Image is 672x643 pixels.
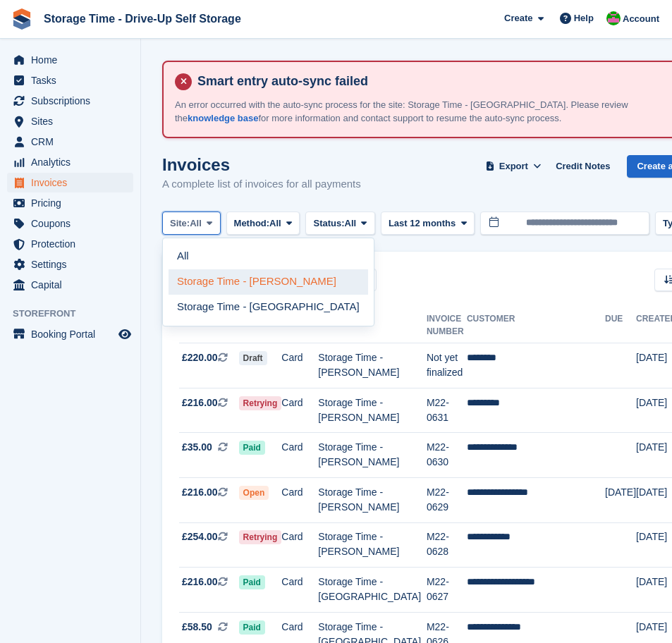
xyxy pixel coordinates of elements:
span: Retrying [239,396,282,410]
span: All [345,216,357,231]
a: menu [7,234,133,254]
button: Status: All [305,212,374,235]
a: menu [7,50,133,70]
th: Invoice Number [427,308,467,343]
a: menu [7,214,133,233]
td: Storage Time - [PERSON_NAME] [318,522,427,568]
span: Booking Portal [31,324,116,344]
img: Saeed [606,11,621,25]
span: Coupons [31,214,116,233]
span: £35.00 [182,440,212,455]
span: Paid [239,575,265,589]
a: knowledge base [188,113,258,123]
span: Capital [31,275,116,295]
span: Paid [239,441,265,455]
a: menu [7,132,133,152]
td: M22-0627 [427,568,467,613]
td: Card [281,343,318,388]
span: Help [574,11,594,25]
a: menu [7,275,133,295]
a: Preview store [116,326,133,343]
a: menu [7,111,133,131]
span: Method: [234,216,270,231]
th: Customer [467,308,605,343]
span: Subscriptions [31,91,116,111]
td: Storage Time - [GEOGRAPHIC_DATA] [318,568,427,613]
td: Storage Time - [PERSON_NAME] [318,477,427,522]
td: M22-0630 [427,433,467,478]
td: Storage Time - [PERSON_NAME] [318,433,427,478]
p: A complete list of invoices for all payments [162,176,361,192]
td: M22-0629 [427,477,467,522]
span: Invoices [31,173,116,192]
a: menu [7,71,133,90]
span: Site: [170,216,190,231]
span: Analytics [31,152,116,172]
a: menu [7,255,133,274]
span: Home [31,50,116,70]
td: M22-0628 [427,522,467,568]
span: Open [239,486,269,500]
span: Paid [239,620,265,635]
span: Retrying [239,530,282,544]
button: Site: All [162,212,221,235]
button: Export [482,155,544,178]
td: [DATE] [605,477,636,522]
span: £216.00 [182,485,218,500]
span: Protection [31,234,116,254]
th: Due [605,308,636,343]
h1: Invoices [162,155,361,174]
td: Card [281,568,318,613]
span: All [269,216,281,231]
span: £216.00 [182,396,218,410]
a: Credit Notes [550,155,616,178]
span: Settings [31,255,116,274]
td: Card [281,433,318,478]
button: Last 12 months [381,212,475,235]
p: An error occurred with the auto-sync process for the site: Storage Time - [GEOGRAPHIC_DATA]. Plea... [175,98,668,125]
a: menu [7,152,133,172]
td: Card [281,388,318,433]
a: All [169,244,368,269]
span: £58.50 [182,620,212,635]
a: menu [7,193,133,213]
span: Status: [313,216,344,231]
span: Export [499,159,528,173]
span: £216.00 [182,575,218,589]
span: Account [623,12,659,26]
td: Storage Time - [PERSON_NAME] [318,388,427,433]
span: Pricing [31,193,116,213]
td: Card [281,477,318,522]
a: menu [7,173,133,192]
span: Sites [31,111,116,131]
a: menu [7,324,133,344]
td: Storage Time - [PERSON_NAME] [318,343,427,388]
td: Not yet finalized [427,343,467,388]
td: M22-0631 [427,388,467,433]
span: Tasks [31,71,116,90]
span: £220.00 [182,350,218,365]
img: stora-icon-8386f47178a22dfd0bd8f6a31ec36ba5ce8667c1dd55bd0f319d3a0aa187defe.svg [11,8,32,30]
span: Create [504,11,532,25]
td: Card [281,522,318,568]
span: £254.00 [182,529,218,544]
a: Storage Time - Drive-Up Self Storage [38,7,247,30]
button: Method: All [226,212,300,235]
a: menu [7,91,133,111]
span: CRM [31,132,116,152]
span: Draft [239,351,267,365]
a: Storage Time - [GEOGRAPHIC_DATA] [169,295,368,320]
span: All [190,216,202,231]
span: Storefront [13,307,140,321]
a: Storage Time - [PERSON_NAME] [169,269,368,295]
span: Last 12 months [389,216,456,231]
